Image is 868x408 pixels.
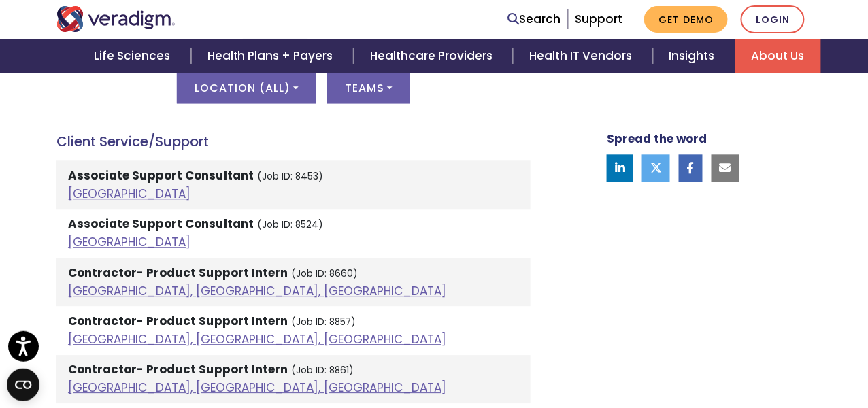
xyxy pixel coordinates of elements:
a: About Us [735,39,821,73]
a: [GEOGRAPHIC_DATA], [GEOGRAPHIC_DATA], [GEOGRAPHIC_DATA] [68,331,446,347]
small: (Job ID: 8857) [291,316,356,328]
a: Insights [653,39,735,73]
a: [GEOGRAPHIC_DATA], [GEOGRAPHIC_DATA], [GEOGRAPHIC_DATA] [68,283,446,299]
a: Support [575,11,622,27]
small: (Job ID: 8453) [257,170,323,183]
a: Health Plans + Payers [191,39,354,73]
strong: Associate Support Consultant [68,216,254,232]
h4: Client Service/Support [56,133,531,150]
a: Search [507,10,561,29]
strong: Contractor- Product Support Intern [68,265,288,281]
strong: Contractor- Product Support Intern [68,361,288,377]
a: Life Sciences [78,39,190,73]
a: Login [741,5,805,33]
small: (Job ID: 8861) [291,364,354,377]
small: (Job ID: 8524) [257,218,323,231]
a: [GEOGRAPHIC_DATA], [GEOGRAPHIC_DATA], [GEOGRAPHIC_DATA] [68,379,446,396]
img: Veradigm logo [56,6,176,32]
button: Open CMP widget [7,369,39,401]
strong: Associate Support Consultant [68,167,254,184]
small: (Job ID: 8660) [291,267,358,280]
a: Get Demo [644,6,728,33]
a: Health IT Vendors [513,39,652,73]
button: Location (All) [177,72,316,103]
strong: Contractor- Product Support Intern [68,313,288,329]
strong: Spread the word [607,131,707,147]
a: [GEOGRAPHIC_DATA] [68,234,190,250]
a: [GEOGRAPHIC_DATA] [68,186,190,202]
button: Teams [327,72,410,103]
a: Healthcare Providers [354,39,513,73]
